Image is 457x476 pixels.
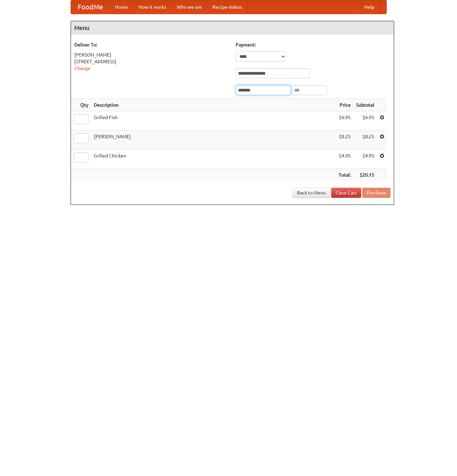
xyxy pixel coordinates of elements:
[74,58,229,65] div: [STREET_ADDRESS]
[336,169,353,181] th: Total:
[74,51,229,58] div: [PERSON_NAME]
[353,150,377,169] td: $4.95
[353,99,377,111] th: Subtotal
[331,188,361,198] a: Clear Cart
[71,21,394,35] h4: Menu
[91,111,336,131] td: Grilled Fish
[207,0,247,14] a: Recipe videos
[172,0,207,14] a: Who we are
[353,169,377,181] th: $20.15
[293,188,330,198] a: Back to Menu
[74,41,229,48] h5: Deliver To:
[74,66,90,71] a: Change
[336,99,353,111] th: Price
[110,0,133,14] a: Home
[353,111,377,131] td: $6.95
[236,41,390,48] h5: Payment:
[336,111,353,131] td: $6.95
[362,188,390,198] button: Purchase
[91,150,336,169] td: Grilled Chicken
[91,99,336,111] th: Description
[71,0,110,14] a: FoodMe
[359,0,380,14] a: Help
[133,0,172,14] a: How it works
[71,99,91,111] th: Qty
[336,131,353,150] td: $8.25
[353,131,377,150] td: $8.25
[336,150,353,169] td: $4.95
[91,131,336,150] td: [PERSON_NAME]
